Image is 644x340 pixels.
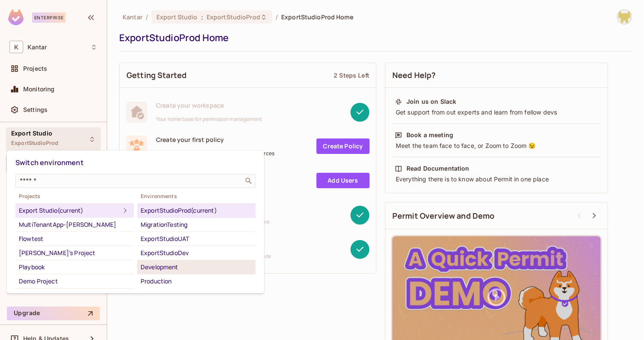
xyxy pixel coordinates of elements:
[15,193,134,200] span: Projects
[19,205,120,216] div: Export Studio (current)
[141,276,252,286] div: Production
[19,248,130,258] div: [PERSON_NAME]'s Project
[141,248,252,258] div: ExportStudioDev
[141,220,252,230] div: MigrationTesting
[19,234,130,244] div: Flowtest
[141,205,252,216] div: ExportStudioProd (current)
[15,158,84,167] span: Switch environment
[19,262,130,272] div: Playbook
[137,193,256,200] span: Environments
[19,276,130,286] div: Demo Project
[141,262,252,272] div: Development
[19,220,130,230] div: MultiTenantApp-[PERSON_NAME]
[141,234,252,244] div: ExportStudioUAT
